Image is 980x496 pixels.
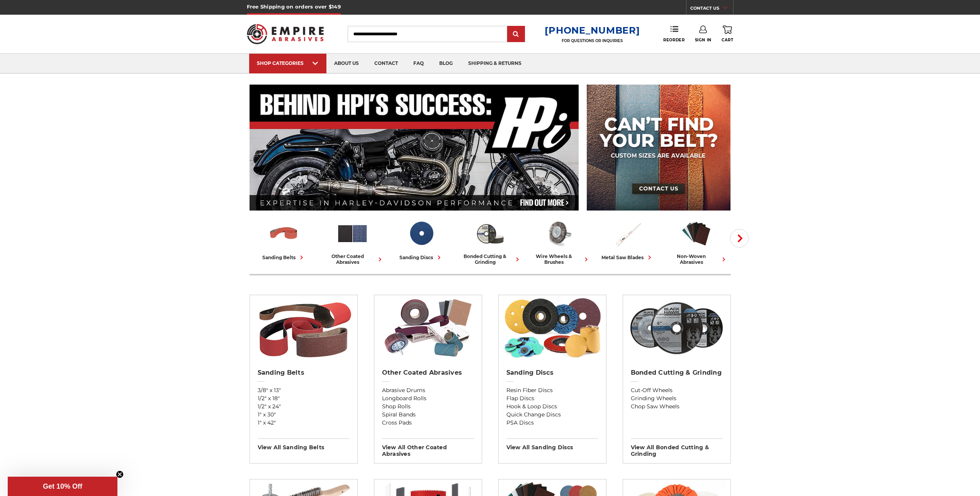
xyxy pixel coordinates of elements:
a: about us [326,54,367,73]
a: bonded cutting & grinding [459,217,521,265]
a: Grinding Wheels [631,394,723,403]
p: FOR QUESTIONS OR INQUIRIES [545,38,640,43]
img: Sanding Belts [268,217,300,250]
button: Close teaser [116,471,124,478]
a: sanding discs [390,217,453,262]
a: PSA Discs [506,419,598,427]
img: promo banner for custom belts. [587,85,730,211]
button: Next [730,229,749,248]
img: Other Coated Abrasives [336,217,369,250]
a: 1" x 42" [258,419,350,427]
div: sanding belts [262,253,306,262]
a: sanding belts [253,217,315,262]
div: non-woven abrasives [665,253,728,265]
a: contact [367,54,406,73]
a: faq [406,54,431,73]
a: Abrasive Drums [382,386,474,394]
a: 3/8" x 13" [258,386,350,394]
div: other coated abrasives [321,253,384,265]
img: Sanding Discs [502,295,602,361]
img: Empire Abrasives [247,19,324,49]
img: Bonded Cutting & Grinding [627,295,727,361]
div: metal saw blades [601,253,654,262]
h2: Other Coated Abrasives [382,369,474,377]
a: 1/2" x 18" [258,394,350,403]
h2: Sanding Discs [506,369,598,377]
img: Other Coated Abrasives [378,295,478,361]
div: SHOP CATEGORIES [257,60,319,66]
a: non-woven abrasives [665,217,728,265]
div: Get 10% OffClose teaser [8,477,117,496]
h3: View All sanding discs [506,438,598,451]
div: bonded cutting & grinding [459,253,521,265]
a: Longboard Rolls [382,394,474,403]
span: Reorder [663,37,684,42]
a: shipping & returns [460,54,529,73]
img: Sanding Discs [405,217,437,250]
a: Quick Change Discs [506,411,598,419]
a: 1/2" x 24" [258,403,350,411]
span: Sign In [695,37,712,42]
a: Reorder [663,25,684,42]
a: Cut-Off Wheels [631,386,723,394]
a: metal saw blades [596,217,659,262]
a: Cross Pads [382,419,474,427]
img: Sanding Belts [253,295,353,361]
h3: View All bonded cutting & grinding [631,438,723,457]
h2: Bonded Cutting & Grinding [631,369,723,377]
div: wire wheels & brushes [528,253,590,265]
a: Shop Rolls [382,403,474,411]
span: Cart [722,37,733,42]
a: Cart [722,25,733,42]
h3: View All sanding belts [258,438,350,451]
img: Wire Wheels & Brushes [543,217,575,250]
a: [PHONE_NUMBER] [545,25,640,36]
a: Spiral Bands [382,411,474,419]
h3: View All other coated abrasives [382,438,474,457]
img: Bonded Cutting & Grinding [474,217,506,250]
a: Chop Saw Wheels [631,403,723,411]
input: Submit [508,27,524,42]
a: other coated abrasives [321,217,384,265]
a: Resin Fiber Discs [506,386,598,394]
a: Hook & Loop Discs [506,403,598,411]
span: Get 10% Off [43,482,82,490]
img: Non-woven Abrasives [680,217,712,250]
h2: Sanding Belts [258,369,350,377]
a: Flap Discs [506,394,598,403]
a: CONTACT US [690,4,733,15]
img: Banner for an interview featuring Horsepower Inc who makes Harley performance upgrades featured o... [250,85,579,211]
div: sanding discs [399,253,443,262]
a: 1" x 30" [258,411,350,419]
a: wire wheels & brushes [528,217,590,265]
img: Metal Saw Blades [611,217,644,250]
a: blog [431,54,460,73]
